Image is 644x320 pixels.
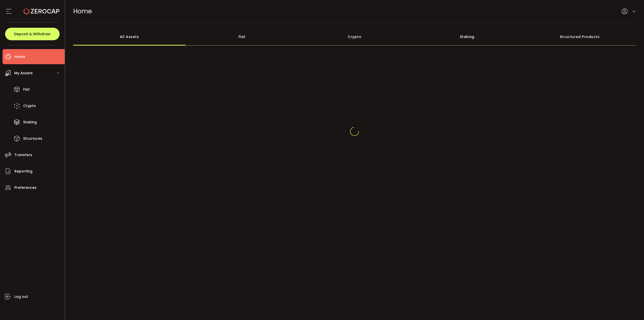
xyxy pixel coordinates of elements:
[14,184,36,191] span: Preferences
[411,28,524,46] div: Staking
[73,7,92,16] span: Home
[14,69,33,77] span: My Assets
[23,102,36,110] span: Crypto
[524,28,636,46] div: Structured Products
[14,53,25,60] span: Home
[186,28,298,46] div: Fiat
[14,293,28,300] span: Log out
[73,28,186,46] div: All Assets
[14,151,32,159] span: Transfers
[5,28,60,40] button: Deposit & Withdraw
[23,86,30,93] span: Fiat
[23,135,42,142] span: Structures
[298,28,411,46] div: Crypto
[23,119,37,126] span: Staking
[14,32,51,36] span: Deposit & Withdraw
[14,168,32,175] span: Reporting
